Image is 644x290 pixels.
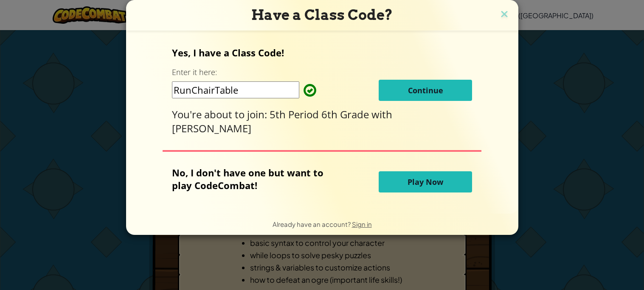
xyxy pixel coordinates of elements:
span: You're about to join: [172,107,270,121]
span: with [371,107,392,121]
button: Play Now [379,171,472,192]
span: 5th Period 6th Grade [270,107,371,121]
p: No, I don't have one but want to play CodeCombat! [172,166,336,192]
a: Sign in [352,220,372,228]
button: Continue [379,80,472,101]
label: Enter it here: [172,67,217,78]
img: close icon [499,8,510,21]
span: Have a Class Code? [251,6,393,23]
span: Play Now [408,177,443,187]
span: Continue [408,85,443,95]
span: Already have an account? [273,220,352,228]
p: Yes, I have a Class Code! [172,46,472,59]
span: [PERSON_NAME] [172,121,251,135]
